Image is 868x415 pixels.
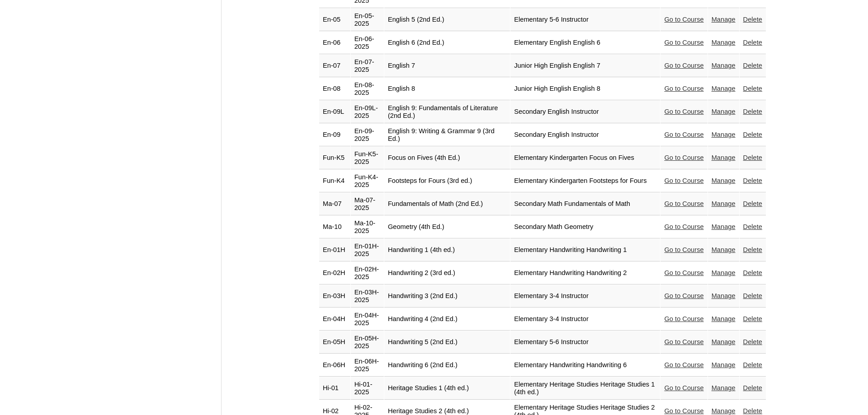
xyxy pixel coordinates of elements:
a: Manage [712,269,736,276]
td: Elementary Kindergarten Footsteps for Fours [510,170,660,192]
a: Go to Course [664,62,703,69]
a: Delete [743,62,762,69]
a: Delete [743,361,762,368]
a: Delete [743,269,762,276]
td: En-04H-2025 [351,308,384,331]
td: En-02H [319,262,350,284]
td: Elementary 3-4 Instructor [510,285,660,308]
a: Delete [743,338,762,345]
a: Delete [743,154,762,161]
td: Fun-K4 [319,170,350,192]
a: Delete [743,177,762,184]
td: Ma-10-2025 [351,216,384,238]
a: Manage [712,384,736,392]
td: English 5 (2nd Ed.) [384,9,510,31]
td: Handwriting 1 (4th ed.) [384,239,510,261]
td: Elementary Handwriting Handwriting 1 [510,239,660,261]
a: Delete [743,200,762,207]
a: Manage [712,246,736,253]
td: En-09L-2025 [351,101,384,123]
td: English 9: Fundamentals of Literature (2nd Ed.) [384,101,510,123]
td: English 9: Writing & Grammar 9 (3rd Ed.) [384,124,510,146]
td: Secondary Math Fundamentals of Math [510,193,660,215]
a: Delete [743,292,762,299]
td: Elementary 3-4 Instructor [510,308,660,331]
a: Go to Course [664,154,703,161]
a: Delete [743,246,762,253]
td: En-06H [319,354,350,377]
td: English 8 [384,78,510,100]
td: En-04H [319,308,350,331]
td: Fun-K5-2025 [351,147,384,169]
td: En-05 [319,9,350,31]
a: Manage [712,154,736,161]
td: En-09-2025 [351,124,384,146]
td: En-03H [319,285,350,308]
td: En-05H-2025 [351,331,384,354]
td: Ma-07-2025 [351,193,384,215]
td: En-02H-2025 [351,262,384,284]
a: Manage [712,108,736,115]
td: Ma-07 [319,193,350,215]
a: Manage [712,39,736,46]
a: Manage [712,200,736,207]
td: En-03H-2025 [351,285,384,308]
a: Go to Course [664,16,703,23]
td: Elementary English English 6 [510,32,660,54]
td: Ma-10 [319,216,350,238]
td: Fun-K4-2025 [351,170,384,192]
a: Manage [712,292,736,299]
a: Manage [712,223,736,230]
td: Handwriting 5 (2nd Ed.) [384,331,510,354]
td: Elementary 5-6 Instructor [510,9,660,31]
td: Hi-01 [319,377,350,400]
td: Handwriting 3 (2nd Ed.) [384,285,510,308]
td: En-07-2025 [351,55,384,77]
a: Go to Course [664,292,703,299]
td: En-06 [319,32,350,54]
td: Elementary Heritage Studies Heritage Studies 1 (4th ed.) [510,377,660,400]
td: Elementary 5-6 Instructor [510,331,660,354]
a: Delete [743,131,762,138]
td: En-07 [319,55,350,77]
a: Go to Course [664,85,703,92]
a: Go to Course [664,131,703,138]
a: Go to Course [664,361,703,368]
a: Go to Course [664,269,703,276]
td: En-05-2025 [351,9,384,31]
td: En-09 [319,124,350,146]
td: English 7 [384,55,510,77]
td: En-01H [319,239,350,261]
td: English 6 (2nd Ed.) [384,32,510,54]
a: Manage [712,338,736,345]
a: Go to Course [664,223,703,230]
td: Footsteps for Fours (3rd ed.) [384,170,510,192]
td: En-01H-2025 [351,239,384,261]
a: Manage [712,131,736,138]
a: Delete [743,407,762,415]
td: Handwriting 6 (2nd Ed.) [384,354,510,377]
a: Go to Course [664,407,703,415]
td: Elementary Handwriting Handwriting 6 [510,354,660,377]
a: Manage [712,407,736,415]
td: En-05H [319,331,350,354]
a: Delete [743,384,762,392]
td: Secondary Math Geometry [510,216,660,238]
a: Go to Course [664,108,703,115]
td: En-08 [319,78,350,100]
a: Delete [743,315,762,322]
a: Delete [743,223,762,230]
a: Delete [743,108,762,115]
td: Geometry (4th Ed.) [384,216,510,238]
a: Delete [743,16,762,23]
td: En-09L [319,101,350,123]
td: En-06-2025 [351,32,384,54]
td: Handwriting 2 (3rd ed.) [384,262,510,284]
td: Junior High English English 7 [510,55,660,77]
a: Go to Course [664,315,703,322]
a: Manage [712,62,736,69]
td: Fun-K5 [319,147,350,169]
a: Go to Course [664,200,703,207]
a: Delete [743,85,762,92]
a: Delete [743,39,762,46]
